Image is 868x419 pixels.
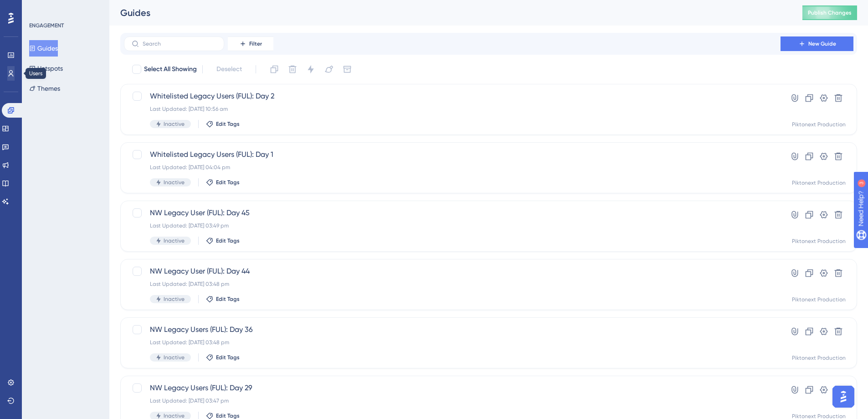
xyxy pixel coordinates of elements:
[120,6,780,19] div: Guides
[228,36,273,51] button: Filter
[206,295,240,303] button: Edit Tags
[150,91,755,102] span: Whitelisted Legacy Users (FUL): Day 2
[150,383,755,393] span: NW Legacy Users (FUL): Day 29
[29,80,60,97] button: Themes
[150,222,755,229] div: Last Updated: [DATE] 03:49 pm
[216,295,240,303] span: Edit Tags
[216,354,240,361] span: Edit Tags
[249,40,262,47] span: Filter
[164,295,185,303] span: Inactive
[206,237,240,244] button: Edit Tags
[216,120,240,128] span: Edit Tags
[206,179,240,186] button: Edit Tags
[808,9,852,16] span: Publish Changes
[206,120,240,128] button: Edit Tags
[150,105,755,113] div: Last Updated: [DATE] 10:56 am
[792,296,846,303] div: Piktonext Production
[216,179,240,186] span: Edit Tags
[206,354,240,361] button: Edit Tags
[164,179,185,186] span: Inactive
[143,41,216,47] input: Search
[164,237,185,244] span: Inactive
[781,36,853,51] button: New Guide
[144,64,197,75] span: Select All Showing
[216,237,240,244] span: Edit Tags
[150,324,755,335] span: NW Legacy Users (FUL): Day 36
[792,238,846,245] div: Piktonext Production
[802,5,857,20] button: Publish Changes
[792,121,846,128] div: Piktonext Production
[150,164,755,171] div: Last Updated: [DATE] 04:04 pm
[164,120,185,128] span: Inactive
[792,179,846,186] div: Piktonext Production
[29,40,58,57] button: Guides
[208,61,250,78] button: Deselect
[150,266,755,277] span: NW Legacy User (FUL): Day 44
[150,397,755,404] div: Last Updated: [DATE] 03:47 pm
[164,354,185,361] span: Inactive
[216,64,242,75] span: Deselect
[830,383,857,410] iframe: UserGuiding AI Assistant Launcher
[29,22,64,29] div: ENGAGEMENT
[150,280,755,288] div: Last Updated: [DATE] 03:48 pm
[792,354,846,362] div: Piktonext Production
[150,339,755,346] div: Last Updated: [DATE] 03:48 pm
[150,149,755,160] span: Whitelisted Legacy Users (FUL): Day 1
[21,2,57,13] span: Need Help?
[808,40,836,47] span: New Guide
[63,5,66,12] div: 3
[29,60,63,77] button: Hotspots
[150,207,755,218] span: NW Legacy User (FUL): Day 45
